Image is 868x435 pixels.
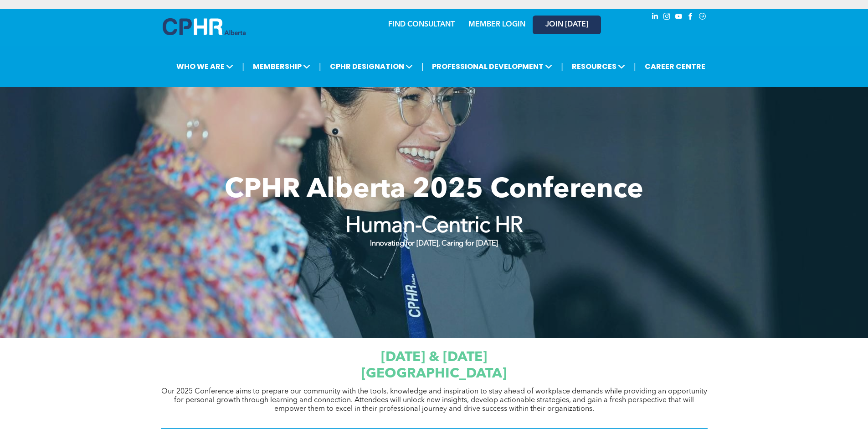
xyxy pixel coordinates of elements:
span: Our 2025 Conference aims to prepare our community with the tools, knowledge and inspiration to st... [161,388,707,413]
span: PROFESSIONAL DEVELOPMENT [429,58,555,75]
a: youtube [674,11,684,24]
a: JOIN [DATE] [533,16,601,34]
span: JOIN [DATE] [545,21,588,29]
a: Social network [698,11,708,24]
li: | [421,57,424,76]
a: CAREER CENTRE [642,58,708,75]
span: MEMBERSHIP [250,58,313,75]
li: | [561,57,563,76]
span: CPHR Alberta 2025 Conference [225,177,643,204]
a: MEMBER LOGIN [468,21,525,28]
li: | [634,57,636,76]
span: RESOURCES [569,58,628,75]
strong: Human-Centric HR [345,215,523,237]
span: CPHR DESIGNATION [327,58,416,75]
strong: Innovating for [DATE], Caring for [DATE] [370,240,498,247]
a: linkedin [650,11,660,24]
img: A blue and white logo for cp alberta [163,18,246,35]
li: | [242,57,244,76]
a: facebook [686,11,696,24]
a: FIND CONSULTANT [388,21,455,28]
span: [GEOGRAPHIC_DATA] [361,367,507,381]
span: WHO WE ARE [174,58,236,75]
span: [DATE] & [DATE] [381,351,487,364]
a: instagram [662,11,672,24]
li: | [319,57,321,76]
